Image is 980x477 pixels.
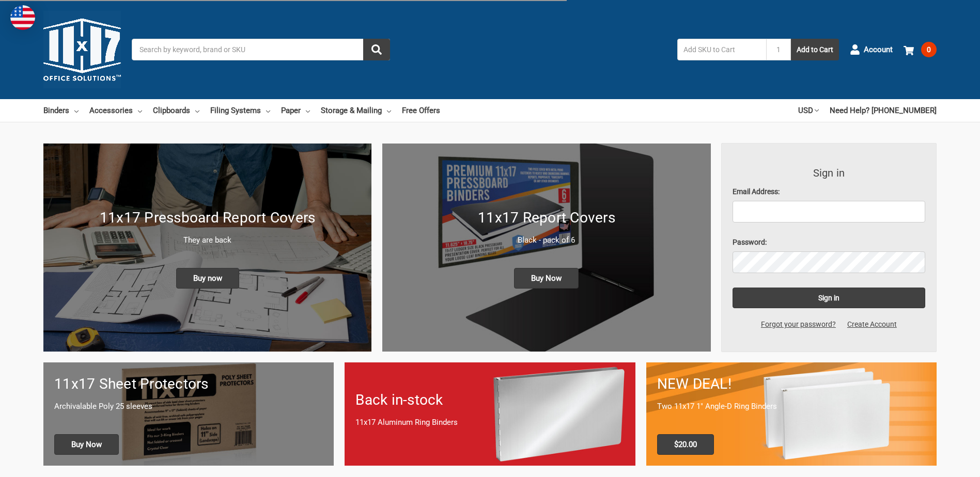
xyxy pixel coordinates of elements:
[10,5,35,30] img: duty and tax information for United States
[355,389,624,411] h1: Back in-stock
[43,144,371,352] img: New 11x17 Pressboard Binders
[393,234,699,246] p: Black - pack of 6
[345,362,635,465] a: Back in-stock 11x17 Aluminum Ring Binders
[830,99,937,122] a: Need Help? [PHONE_NUMBER]
[89,99,142,122] a: Accessories
[153,99,199,122] a: Clipboards
[733,165,926,181] h3: Sign in
[281,99,310,122] a: Paper
[176,268,239,289] span: Buy now
[43,362,334,465] a: 11x17 sheet protectors 11x17 Sheet Protectors Archivalable Poly 25 sleeves Buy Now
[54,373,323,395] h1: 11x17 Sheet Protectors
[54,234,361,246] p: They are back
[382,144,710,352] img: 11x17 Report Covers
[798,99,819,122] a: USD
[382,144,710,352] a: 11x17 Report Covers 11x17 Report Covers Black - pack of 6 Buy Now
[54,401,323,412] p: Archivalable Poly 25 sleeves
[850,36,893,63] a: Account
[646,362,937,465] a: 11x17 Binder 2-pack only $20.00 NEW DEAL! Two 11x17 1" Angle-D Ring Binders $20.00
[864,44,893,56] span: Account
[43,144,371,352] a: New 11x17 Pressboard Binders 11x17 Pressboard Report Covers They are back Buy now
[321,99,391,122] a: Storage & Mailing
[43,11,121,88] img: 11x17.com
[657,434,714,455] span: $20.00
[514,268,579,289] span: Buy Now
[921,42,937,57] span: 0
[355,417,624,428] p: 11x17 Aluminum Ring Binders
[677,39,766,60] input: Add SKU to Cart
[43,99,79,122] a: Binders
[657,401,926,412] p: Two 11x17 1" Angle-D Ring Binders
[842,319,903,330] a: Create Account
[210,99,270,122] a: Filing Systems
[755,319,842,330] a: Forgot your password?
[393,207,699,229] h1: 11x17 Report Covers
[791,39,839,60] button: Add to Cart
[657,373,926,395] h1: NEW DEAL!
[904,36,937,63] a: 0
[402,99,440,122] a: Free Offers
[54,207,361,229] h1: 11x17 Pressboard Report Covers
[733,288,926,308] input: Sign in
[733,186,926,197] label: Email Address:
[54,434,119,455] span: Buy Now
[733,237,926,248] label: Password:
[132,39,390,60] input: Search by keyword, brand or SKU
